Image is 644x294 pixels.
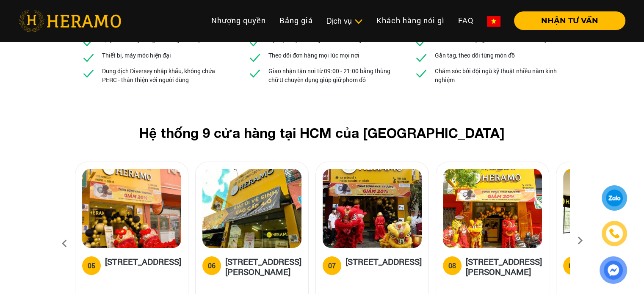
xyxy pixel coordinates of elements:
h5: [STREET_ADDRESS] [105,256,181,273]
img: checked.svg [415,35,428,49]
img: checked.svg [248,51,262,64]
img: heramo-15a-duong-so-2-phuong-an-khanh-thu-duc [323,169,422,248]
img: subToggleIcon [354,17,363,26]
img: vn-flag.png [487,16,500,27]
div: 05 [88,261,95,271]
img: phone-icon [610,229,619,238]
div: 07 [328,261,336,271]
img: checked.svg [82,66,95,80]
p: Chăm sóc bởi đội ngũ kỹ thuật nhiều năm kinh nghiệm [435,66,563,84]
p: Thiết bị, máy móc hiện đại [102,51,171,60]
p: Theo dõi đơn hàng mọi lúc mọi nơi [268,51,359,60]
a: NHẬN TƯ VẤN [507,17,625,25]
a: FAQ [451,11,480,30]
a: Bảng giá [273,11,320,30]
a: phone-icon [603,222,626,245]
a: Khách hàng nói gì [370,11,451,30]
button: NHẬN TƯ VẤN [514,11,625,30]
p: Gắn tag, theo dõi từng món đồ [435,51,515,60]
img: checked.svg [415,66,428,80]
div: Dịch vụ [326,15,363,27]
img: checked.svg [415,51,428,64]
a: Nhượng quyền [205,11,273,30]
p: Giao nhận tận nơi từ 09:00 - 21:00 bằng thùng chữ U chuyên dụng giúp giữ phom đồ [268,66,396,84]
img: checked.svg [82,35,95,49]
div: 09 [569,261,576,271]
p: Dung dịch Diversey nhập khẩu, không chứa PERC - thân thiện với người dùng [102,66,230,84]
img: checked.svg [248,66,262,80]
img: heramo-314-le-van-viet-phuong-tang-nhon-phu-b-quan-9 [202,169,301,248]
img: checked.svg [82,51,95,64]
img: heramo-179b-duong-3-thang-2-phuong-11-quan-10 [82,169,181,248]
img: heramo-logo.png [19,10,121,32]
h5: [STREET_ADDRESS] [345,256,422,273]
h5: [STREET_ADDRESS][PERSON_NAME] [466,256,542,277]
h5: [STREET_ADDRESS][PERSON_NAME] [225,256,301,277]
img: heramo-398-duong-hoang-dieu-phuong-2-quan-4 [443,169,542,248]
img: checked.svg [248,35,262,49]
div: 08 [448,261,456,271]
div: 06 [208,261,216,271]
h2: Hệ thống 9 cửa hàng tại HCM của [GEOGRAPHIC_DATA] [88,125,556,141]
